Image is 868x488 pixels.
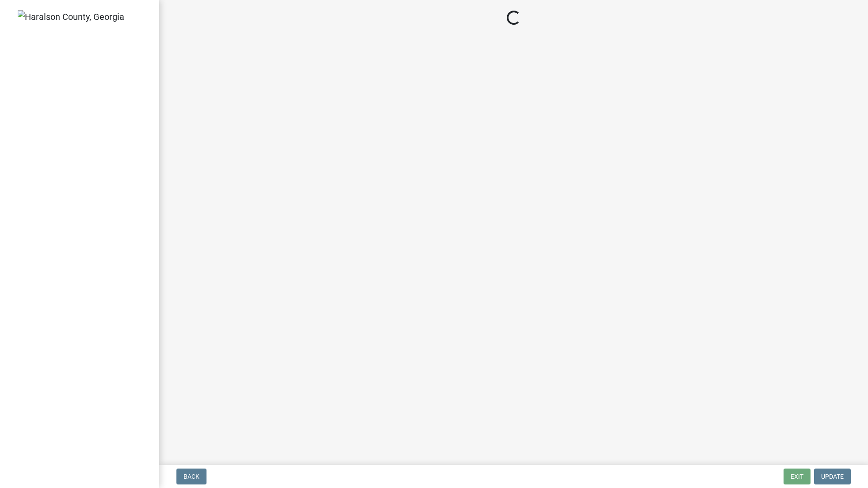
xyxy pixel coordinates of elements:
[18,10,124,23] img: Haralson County, Georgia
[176,469,206,484] button: Back
[184,473,199,480] span: Back
[821,473,844,480] span: Update
[784,469,811,484] button: Exit
[814,469,851,484] button: Update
